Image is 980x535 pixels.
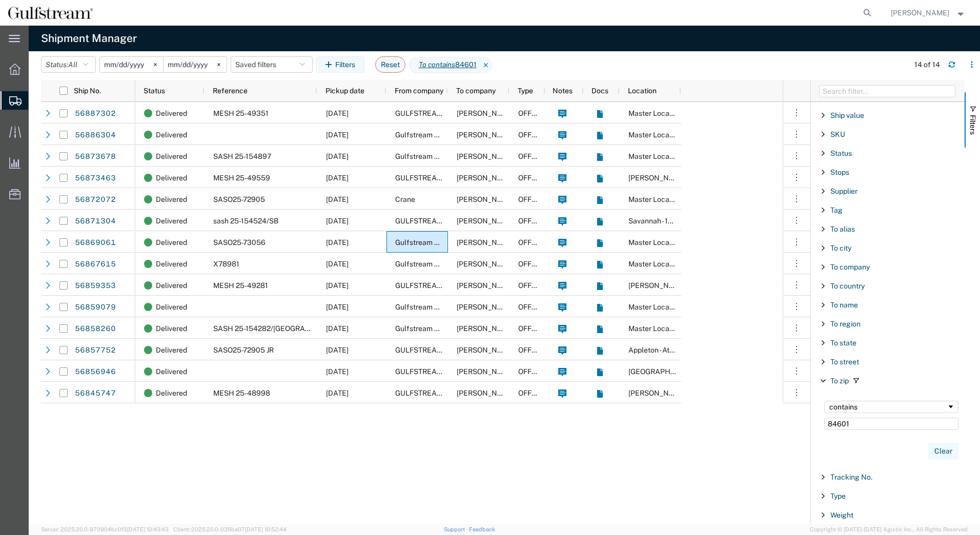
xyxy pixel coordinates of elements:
span: Status [830,149,852,157]
a: 56867615 [74,256,116,273]
span: Gulfstream Aerospace [395,238,470,246]
span: DUNCAN AVIATION COMPANY [457,281,586,290]
span: 09/18/2025 [326,174,349,182]
a: 56873463 [74,170,116,187]
span: [DATE] 10:52:44 [245,526,287,532]
span: 09/17/2025 [326,303,349,311]
span: GULFSTREAM - C/O CRANE WW [395,174,519,182]
span: OFFLINE [518,389,548,397]
a: 56887302 [74,106,116,122]
div: 14 of 14 [914,59,940,70]
span: 09/17/2025 [326,346,349,354]
span: sash 25-154524/SB [213,217,278,225]
span: Savannah - 194 [628,217,677,225]
span: Ship No. [74,87,101,95]
span: DUNCAN AVIATION COMPANY [457,303,586,311]
span: Location [628,87,657,95]
span: To contains 84601 [409,57,480,73]
button: Saved filters [231,56,313,73]
span: 09/17/2025 [326,367,349,376]
span: Client: 2025.20.0-035ba07 [173,526,287,532]
span: OFFLINE [518,281,548,290]
span: Van Nuys [628,174,687,182]
a: 56845747 [74,385,116,402]
div: contains [829,403,947,411]
span: Duncan Aviation Company [457,324,576,333]
span: Supplier [830,187,857,195]
span: Type [518,87,533,95]
span: All [68,60,77,69]
span: OFFLINE [518,324,548,333]
span: 09/18/2025 [326,217,349,225]
span: Gulfstream Aerospace Corp. [395,260,489,268]
span: West Palm Beach [628,367,702,376]
span: 09/19/2025 [326,131,349,139]
span: To name [830,301,858,309]
a: 56871304 [74,213,116,230]
span: To alias [830,225,855,233]
span: Josh Roberts [891,7,949,18]
span: Gulfstream Aerospace Corp. [395,303,489,311]
a: 56869061 [74,235,116,251]
span: Copyright © [DATE]-[DATE] Agistix Inc., All Rights Reserved [810,525,968,534]
span: X78981 [213,260,239,268]
span: 09/16/2025 [326,389,349,397]
span: 09/18/2025 [326,152,349,160]
span: To country [830,282,865,290]
span: Appleton - Atlantis [628,346,687,354]
span: OFFLINE [518,346,548,354]
span: DUNCAN AVIATION COMPANY [457,238,586,246]
input: Filter Value [824,418,958,430]
span: Delivered [156,339,187,361]
button: Filters [316,56,364,73]
span: Reference [213,87,248,95]
span: Delivered [156,318,187,339]
span: MESH 25-48998 [213,389,270,397]
span: GULFSTREAM - C/O CRANE WW [395,281,519,290]
span: GULFSTREAM AEROSPACE [395,346,487,354]
span: Tag [830,206,843,214]
input: Not set [164,57,227,72]
span: SASO25-72905 [213,195,265,203]
a: 56872072 [74,192,116,208]
span: Delivered [156,382,187,404]
span: Docs [591,87,608,95]
h4: Shipment Manager [41,26,137,51]
button: Clear [928,443,958,460]
span: To city [830,244,851,252]
a: 56886304 [74,127,116,143]
span: To company [456,87,496,95]
span: Delivered [156,296,187,318]
span: Stops [830,168,849,176]
span: SASH 25-154897 [213,152,271,160]
span: Delivered [156,124,187,146]
span: OFFLINE [518,260,548,268]
span: OFFLINE [518,152,548,160]
span: DUNCAN AVIATION COMPANY [457,367,586,376]
span: Master Location [628,324,682,333]
span: DUNCAN AVIATION COMPANY [457,389,586,397]
span: Weight [830,511,853,519]
span: Filters [969,115,977,135]
span: Type [830,492,846,500]
a: Feedback [469,526,495,532]
span: Delivered [156,210,187,232]
span: To region [830,320,861,328]
span: To zip [830,377,849,385]
span: DUNCAN AVIATION COMPANY [457,131,586,139]
span: Master Location [628,238,682,246]
span: Crane [395,195,415,203]
span: To street [830,358,859,366]
i: To contains [419,59,455,70]
span: OFFLINE [518,367,548,376]
span: Van Nuys [628,389,687,397]
span: 09/18/2025 [326,195,349,203]
span: Status [144,87,165,95]
span: MESH 25-49351 [213,109,269,117]
span: From company [395,87,443,95]
span: 09/17/2025 [326,324,349,333]
span: OFFLINE [518,131,548,139]
span: DUNCAN AVIATION COMPANY [457,174,586,182]
span: SKU [830,130,845,138]
span: Gulfstream Aerospace Corp. [395,152,489,160]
